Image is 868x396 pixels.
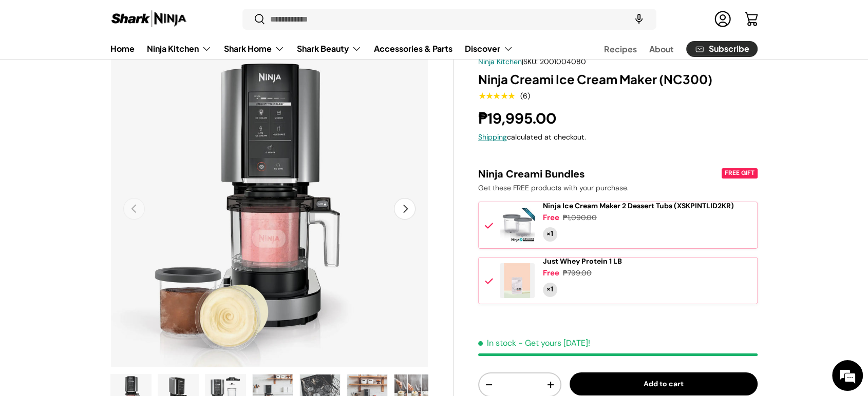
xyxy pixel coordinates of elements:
a: Shipping [478,132,507,142]
div: Minimize live chat window [168,5,193,30]
div: Chat with us now [53,57,173,71]
a: Ninja Kitchen [478,57,522,66]
a: Ninja Ice Cream Maker 2 Dessert Tubs (XSKPINTLID2KR) [543,202,734,210]
span: 2001004080 [540,57,586,66]
div: Free [543,212,559,223]
a: About [649,39,674,59]
div: Free [543,268,559,279]
div: Quantity [543,283,557,297]
span: ★★★★★ [478,91,515,101]
span: In stock [478,338,516,348]
span: | [522,57,586,66]
h1: Ninja Creami Ice Cream Maker (NC300) [478,71,758,87]
summary: Shark Home [218,38,291,59]
div: ₱1,090.00 [563,212,597,223]
summary: Discover [459,38,519,59]
strong: ₱19,995.00 [478,109,559,128]
div: ₱799.00 [563,268,592,279]
div: Quantity [543,227,557,242]
div: Ninja Creami Bundles [478,167,720,181]
span: We're online! [60,129,142,233]
div: (6) [520,92,530,100]
span: Get these FREE products with your purchase. [478,183,629,192]
span: Ninja Ice Cream Maker 2 Dessert Tubs (XSKPINTLID2KR) [543,201,734,210]
div: calculated at checkout. [478,132,758,143]
nav: Secondary [579,38,758,59]
a: Recipes [604,39,637,59]
img: Shark Ninja Philippines [110,9,187,29]
a: Accessories & Parts [374,38,452,58]
a: Subscribe [686,41,758,57]
summary: Shark Beauty [291,38,368,59]
summary: Ninja Kitchen [141,38,218,59]
span: Just Whey Protein 1 LB [543,256,622,266]
a: Just Whey Protein 1 LB [543,257,622,266]
textarea: Type your message and hit 'Enter' [5,280,196,316]
p: - Get yours [DATE]! [518,338,590,348]
span: SKU: [523,57,538,66]
div: FREE GIFT [722,168,758,178]
button: Add to cart [570,372,758,395]
speech-search-button: Search by voice [622,8,655,31]
span: Subscribe [709,45,749,53]
a: Home [110,38,135,58]
div: 5.0 out of 5.0 stars [478,91,515,101]
nav: Primary [110,38,513,59]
